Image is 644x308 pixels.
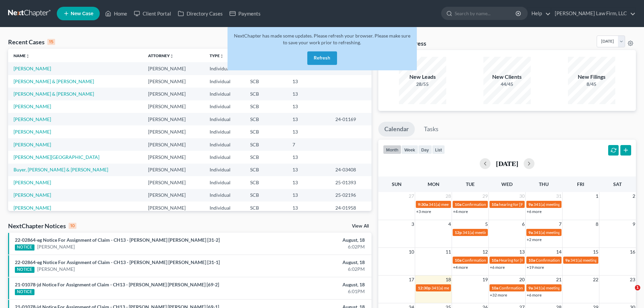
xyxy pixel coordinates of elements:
[408,276,415,284] span: 17
[287,100,330,113] td: 13
[330,176,371,189] td: 25-01393
[245,189,287,202] td: SCB
[555,192,562,200] span: 31
[595,220,599,228] span: 8
[445,192,452,200] span: 28
[287,88,330,100] td: 13
[455,258,461,263] span: 10a
[143,88,204,100] td: [PERSON_NAME]
[143,100,204,113] td: [PERSON_NAME]
[245,164,287,176] td: SCB
[204,202,245,214] td: Individual
[632,192,636,200] span: 2
[490,292,507,298] a: +32 more
[492,202,498,207] span: 10a
[245,151,287,163] td: SCB
[519,248,525,256] span: 13
[204,75,245,88] td: Individual
[245,113,287,125] td: SCB
[204,151,245,163] td: Individual
[431,285,497,290] span: 341(a) meeting for [PERSON_NAME]
[14,116,51,122] a: [PERSON_NAME]
[245,88,287,100] td: SCB
[527,237,542,242] a: +2 more
[204,125,245,138] td: Individual
[352,224,369,229] a: View All
[592,276,599,284] span: 22
[501,181,512,187] span: Wed
[484,220,488,228] span: 5
[14,142,51,147] a: [PERSON_NAME]
[499,258,552,263] span: Hearing for [PERSON_NAME]
[399,73,446,81] div: New Leads
[15,267,34,273] div: NOTICE
[204,138,245,151] td: Individual
[14,129,51,135] a: [PERSON_NAME]
[148,53,174,58] a: Attorneyunfold_more
[204,88,245,100] td: Individual
[418,285,431,290] span: 12:30p
[8,222,76,230] div: NextChapter Notices
[453,265,468,270] a: +4 more
[287,164,330,176] td: 13
[143,75,204,88] td: [PERSON_NAME]
[15,282,219,287] a: 21-01078-jd Notice For Assignment of Claim - CH13 - [PERSON_NAME] [PERSON_NAME] [69-2]
[253,259,365,266] div: August, 18
[482,248,488,256] span: 12
[629,248,636,256] span: 16
[418,202,428,207] span: 9:30a
[204,62,245,75] td: Individual
[204,164,245,176] td: Individual
[204,176,245,189] td: Individual
[26,54,30,58] i: unfold_more
[210,53,224,58] a: Typeunfold_more
[204,189,245,202] td: Individual
[483,81,531,88] div: 44/45
[245,138,287,151] td: SCB
[37,243,75,250] a: [PERSON_NAME]
[568,73,615,81] div: New Filings
[528,258,535,263] span: 10a
[143,113,204,125] td: [PERSON_NAME]
[528,230,533,235] span: 9a
[204,100,245,113] td: Individual
[411,220,415,228] span: 3
[490,265,505,270] a: +6 more
[204,113,245,125] td: Individual
[37,266,75,273] a: [PERSON_NAME]
[445,276,452,284] span: 18
[174,7,226,20] a: Directory Cases
[401,145,418,154] button: week
[527,265,544,270] a: +19 more
[15,289,34,295] div: NOTICE
[245,125,287,138] td: SCB
[170,54,174,58] i: unfold_more
[287,138,330,151] td: 7
[527,209,542,214] a: +6 more
[15,259,220,265] a: 22-02864-eg Notice For Assignment of Claim - CH13 - [PERSON_NAME] [PERSON_NAME] [31-1]
[416,209,431,214] a: +3 more
[287,113,330,125] td: 13
[455,230,462,235] span: 12p
[527,292,542,298] a: +6 more
[499,202,551,207] span: hearing for [PERSON_NAME]
[519,192,525,200] span: 30
[330,164,371,176] td: 24-03408
[330,202,371,214] td: 24-01958
[253,266,365,273] div: 6:02PM
[15,244,34,251] div: NOTICE
[14,103,51,109] a: [PERSON_NAME]
[378,122,415,137] a: Calendar
[455,7,517,20] input: Search by name...
[14,180,51,185] a: [PERSON_NAME]
[528,285,533,290] span: 9a
[496,160,518,167] h2: [DATE]
[143,62,204,75] td: [PERSON_NAME]
[521,220,525,228] span: 6
[558,220,562,228] span: 7
[455,202,461,207] span: 10a
[621,285,637,301] iframe: Intercom live chat
[555,276,562,284] span: 21
[568,81,615,88] div: 8/45
[253,288,365,295] div: 6:01PM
